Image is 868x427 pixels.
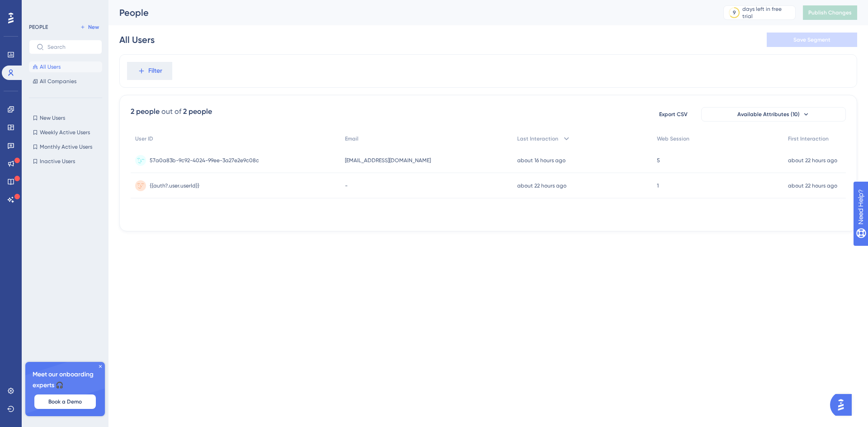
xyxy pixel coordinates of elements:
div: All Users [119,33,155,46]
span: First Interaction [788,135,829,142]
span: [EMAIL_ADDRESS][DOMAIN_NAME] [345,157,431,164]
button: Weekly Active Users [29,127,102,138]
span: 1 [657,182,659,189]
span: Last Interaction [517,135,558,142]
span: All Companies [40,78,76,85]
span: Web Session [657,135,689,142]
span: Meet our onboarding experts 🎧 [33,369,98,391]
span: Book a Demo [48,398,82,405]
span: Publish Changes [808,9,852,16]
button: All Users [29,61,102,72]
time: about 16 hours ago [517,157,566,164]
div: 2 people [131,106,160,117]
span: New [88,23,99,31]
button: Book a Demo [34,394,96,409]
span: User ID [135,135,153,142]
div: PEOPLE [29,23,48,31]
div: 2 people [183,106,212,117]
button: Monthly Active Users [29,141,102,152]
div: People [119,6,701,19]
span: Save Segment [793,36,830,43]
button: Save Segment [767,33,857,47]
span: Inactive Users [40,158,75,165]
span: Filter [148,66,162,76]
time: about 22 hours ago [788,183,837,189]
span: {{auth?.user.userId}} [150,182,199,189]
button: Export CSV [651,107,696,122]
div: 9 [733,9,736,16]
div: out of [161,106,181,117]
button: Available Attributes (10) [701,107,846,122]
button: Publish Changes [803,5,857,20]
div: days left in free trial [742,5,793,20]
span: Export CSV [659,111,688,118]
span: Monthly Active Users [40,143,92,150]
span: - [345,182,348,189]
span: New Users [40,114,65,122]
button: New Users [29,113,102,123]
time: about 22 hours ago [517,183,566,189]
button: All Companies [29,76,102,87]
span: Available Attributes (10) [737,111,800,118]
span: Need Help? [21,2,57,13]
span: 5 [657,157,660,164]
span: Weekly Active Users [40,129,90,136]
button: Filter [127,62,172,80]
button: Inactive Users [29,156,102,167]
iframe: UserGuiding AI Assistant Launcher [830,391,857,418]
span: 57a0a83b-9c92-4024-99ee-3a27e2e9c08c [150,157,259,164]
span: All Users [40,63,61,70]
input: Search [47,44,94,50]
span: Email [345,135,359,142]
button: New [77,22,102,33]
time: about 22 hours ago [788,157,837,164]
